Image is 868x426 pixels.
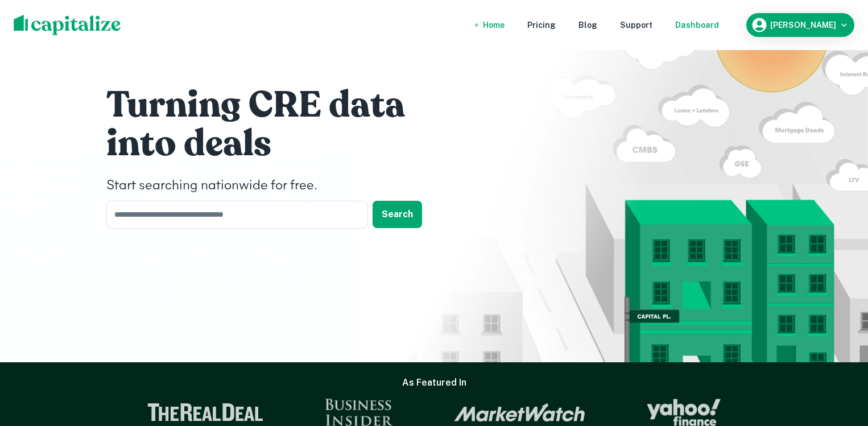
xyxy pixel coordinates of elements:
h6: [PERSON_NAME] [770,21,836,29]
img: Business Insider [325,399,393,426]
button: [PERSON_NAME] [746,13,854,37]
img: Market Watch [454,403,585,422]
a: Pricing [527,19,556,31]
img: capitalize-logo.png [14,15,121,35]
h6: As Featured In [402,376,466,390]
img: Yahoo Finance [647,399,721,426]
iframe: Chat Widget [811,299,868,353]
img: The Real Deal [147,403,263,421]
a: Support [620,19,652,31]
h1: Turning CRE data [106,82,448,128]
h4: Start searching nationwide for free. [106,176,448,196]
h1: into deals [106,121,448,167]
a: Dashboard [675,19,719,31]
a: Blog [578,19,597,31]
a: Home [483,19,505,31]
button: Search [373,201,422,228]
